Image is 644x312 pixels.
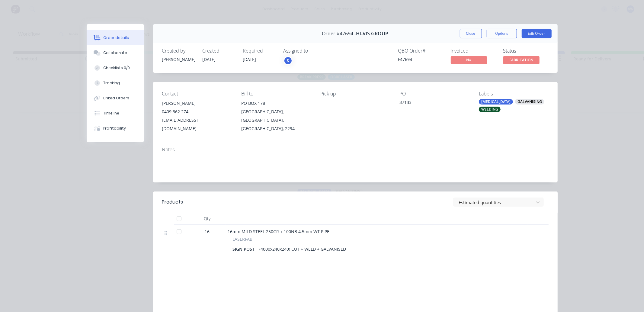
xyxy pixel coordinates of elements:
div: [EMAIL_ADDRESS][DOMAIN_NAME] [162,116,232,133]
button: Options [487,29,517,38]
div: PO BOX 178 [241,99,311,108]
div: Created [203,48,236,54]
div: Notes [162,147,549,153]
div: Created by [162,48,195,54]
div: Linked Orders [103,95,129,101]
div: Qty [189,213,226,225]
div: [PERSON_NAME] [162,56,195,63]
div: Order details [103,35,129,40]
div: 0409 362 274 [162,108,232,116]
button: Edit Order [522,29,552,38]
span: [DATE] [203,56,216,62]
span: 16mm MILD STEEL 250GR + 100NB 4.5mm WT PIPE [228,229,330,234]
button: Profitability [87,121,144,136]
button: Close [460,29,482,38]
div: 37133 [400,99,469,108]
div: [GEOGRAPHIC_DATA], [GEOGRAPHIC_DATA], [GEOGRAPHIC_DATA], 2294 [241,108,311,133]
button: Order details [87,30,144,45]
div: Bill to [241,91,311,97]
div: Checklists 0/0 [103,65,130,71]
button: Checklists 0/0 [87,60,144,76]
div: PO [400,91,469,97]
div: Products [162,198,183,206]
div: Labels [479,91,548,97]
div: F47694 [398,56,444,63]
button: Collaborate [87,45,144,60]
button: FABRICATION [503,56,540,65]
div: Timeline [103,111,119,116]
div: Profitability [103,126,126,131]
div: Required [243,48,276,54]
span: Order #47694 - [322,31,356,37]
div: [MEDICAL_DATA] [479,99,513,105]
div: Collaborate [103,50,127,56]
button: Linked Orders [87,91,144,106]
div: Status [503,48,549,54]
div: SIGN POST [233,245,257,253]
span: 16 [205,228,210,235]
div: PO BOX 178[GEOGRAPHIC_DATA], [GEOGRAPHIC_DATA], [GEOGRAPHIC_DATA], 2294 [241,99,311,133]
button: S [284,56,293,65]
div: (4000x240x240) CUT + WELD + GALVANISED [257,245,349,253]
div: [PERSON_NAME]0409 362 274[EMAIL_ADDRESS][DOMAIN_NAME] [162,99,232,133]
div: Assigned to [284,48,344,54]
span: FABRICATION [503,56,540,64]
div: Pick up [320,91,390,97]
div: QBO Order # [398,48,444,54]
button: Timeline [87,106,144,121]
button: Tracking [87,76,144,91]
div: Contact [162,91,232,97]
div: WELDING [479,107,501,112]
div: Tracking [103,80,120,86]
span: [DATE] [243,56,256,62]
span: HI-VIS GROUP [356,31,389,37]
div: Invoiced [451,48,496,54]
span: No [451,56,487,64]
div: GALVANISING [515,99,544,105]
div: [PERSON_NAME] [162,99,232,108]
span: LASERFAB [233,236,253,242]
